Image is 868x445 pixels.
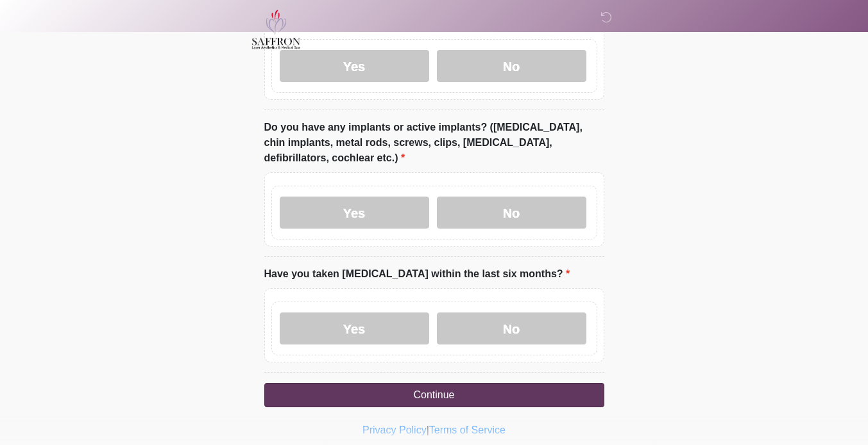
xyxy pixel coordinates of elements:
[280,312,429,344] label: Yes
[437,50,586,82] label: No
[251,10,302,49] img: Saffron Laser Aesthetics and Medical Spa Logo
[280,197,429,229] label: Yes
[427,425,429,435] a: |
[429,425,506,435] a: Terms of Service
[362,425,427,435] a: Privacy Policy
[437,312,586,344] label: No
[437,197,586,229] label: No
[264,266,570,282] label: Have you taken [MEDICAL_DATA] within the last six months?
[264,120,604,166] label: Do you have any implants or active implants? ([MEDICAL_DATA], chin implants, metal rods, screws, ...
[264,383,604,407] button: Continue
[280,50,429,82] label: Yes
